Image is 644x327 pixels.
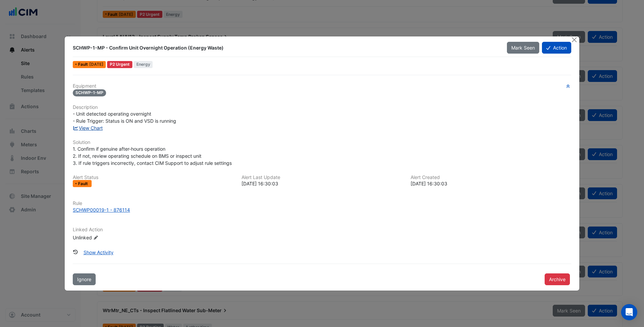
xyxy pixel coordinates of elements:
[241,180,402,187] div: [DATE] 16:30:03
[134,61,153,68] span: Energy
[79,246,118,258] button: Show Activity
[73,125,103,131] a: View Chart
[78,62,89,66] span: Fault
[507,42,539,54] button: Mark Seen
[73,175,233,180] h6: Alert Status
[73,206,571,213] a: SCHWP00019-1 - 876114
[73,146,232,166] span: 1. Confirm if genuine after-hours operation 2. If not, review operating schedule on BMS or inspec...
[107,61,132,68] div: P2 Urgent
[411,175,571,180] h6: Alert Created
[73,111,176,124] span: - Unit detected operating overnight - Rule Trigger: Status is ON and VSD is running
[73,227,571,233] h6: Linked Action
[73,201,571,206] h6: Rule
[73,89,106,96] span: SCHWP-1-MP
[78,182,89,186] span: Fault
[73,273,96,285] button: Ignore
[621,304,637,320] div: Open Intercom Messenger
[73,206,130,213] div: SCHWP00019-1 - 876114
[77,276,91,282] span: Ignore
[511,45,535,51] span: Mark Seen
[73,234,154,241] div: Unlinked
[241,175,402,180] h6: Alert Last Update
[89,62,103,67] span: Wed 19-Feb-2025 16:30 AEDT
[411,180,571,187] div: [DATE] 16:30:03
[73,105,571,110] h6: Description
[542,42,571,54] button: Action
[73,44,498,51] div: SCHWP-1-MP - Confirm Unit Overnight Operation (Energy Waste)
[545,273,570,285] button: Archive
[73,83,571,89] h6: Equipment
[571,36,578,43] button: Close
[93,235,98,240] fa-icon: Edit Linked Action
[73,140,571,145] h6: Solution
